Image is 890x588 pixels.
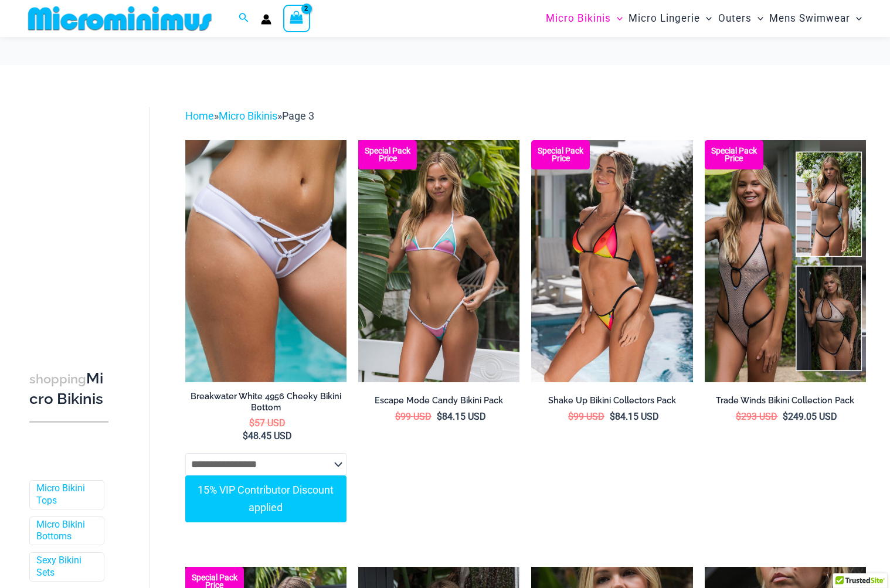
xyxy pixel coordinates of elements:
[783,411,788,422] span: $
[705,147,763,162] b: Special Pack Price
[766,4,865,33] a: Mens SwimwearMenu ToggleMenu Toggle
[185,110,314,122] span: » »
[705,140,866,382] img: Collection Pack (1)
[736,411,777,422] bdi: 293 USD
[249,417,286,429] bdi: 57 USD
[36,482,95,507] a: Micro Bikini Tops
[185,391,347,413] h2: Breakwater White 4956 Cheeky Bikini Bottom
[610,411,659,422] bdi: 84.15 USD
[783,411,837,422] bdi: 249.05 USD
[358,395,519,410] a: Escape Mode Candy Bikini Pack
[705,140,866,382] a: Collection Pack (1) Trade Winds IvoryInk 317 Top 469 Thong 11Trade Winds IvoryInk 317 Top 469 Tho...
[752,4,763,33] span: Menu Toggle
[850,4,862,33] span: Menu Toggle
[736,411,741,422] span: $
[358,147,417,162] b: Special Pack Price
[358,395,519,406] h2: Escape Mode Candy Bikini Pack
[395,411,432,422] bdi: 99 USD
[243,430,292,441] bdi: 48.45 USD
[185,391,347,417] a: Breakwater White 4956 Cheeky Bikini Bottom
[531,395,692,410] a: Shake Up Bikini Collectors Pack
[568,411,573,422] span: $
[700,4,712,33] span: Menu Toggle
[185,140,347,382] img: Breakwater White 4956 Shorts 01
[282,110,314,122] span: Page 3
[715,4,766,33] a: OutersMenu ToggleMenu Toggle
[705,395,866,410] a: Trade Winds Bikini Collection Pack
[531,140,692,382] img: Shake Up Sunset 3145 Top 4145 Bottom 04
[29,98,135,332] iframe: TrustedSite Certified
[568,411,604,422] bdi: 99 USD
[626,4,715,33] a: Micro LingerieMenu ToggleMenu Toggle
[29,369,108,409] h3: Micro Bikinis
[437,411,442,422] span: $
[611,4,623,33] span: Menu Toggle
[531,395,692,406] h2: Shake Up Bikini Collectors Pack
[705,395,866,406] h2: Trade Winds Bikini Collection Pack
[531,147,590,162] b: Special Pack Price
[23,5,216,32] img: MM SHOP LOGO FLAT
[219,110,277,122] a: Micro Bikinis
[185,140,347,382] a: Breakwater White 4956 Shorts 01Breakwater White 341 Top 4956 Shorts 04Breakwater White 341 Top 49...
[243,430,248,441] span: $
[249,417,254,429] span: $
[283,5,310,32] a: View Shopping Cart, 2 items
[769,4,850,33] span: Mens Swimwear
[358,140,519,382] img: Escape Mode Candy 3151 Top 4151 Bottom 02
[36,555,95,579] a: Sexy Bikini Sets
[261,14,271,25] a: Account icon link
[610,411,615,422] span: $
[546,4,611,33] span: Micro Bikinis
[395,411,400,422] span: $
[358,140,519,382] a: Escape Mode Candy 3151 Top 4151 Bottom 02 Escape Mode Candy 3151 Top 4151 Bottom 04Escape Mode Ca...
[437,411,486,422] bdi: 84.15 USD
[29,372,86,386] span: shopping
[531,140,692,382] a: Shake Up Sunset 3145 Top 4145 Bottom 04 Shake Up Sunset 3145 Top 4145 Bottom 05Shake Up Sunset 31...
[541,2,867,35] nav: Site Navigation
[629,4,700,33] span: Micro Lingerie
[718,4,752,33] span: Outers
[191,481,341,516] div: 15% VIP Contributor Discount applied
[36,519,95,543] a: Micro Bikini Bottoms
[239,11,249,26] a: Search icon link
[185,110,214,122] a: Home
[543,4,626,33] a: Micro BikinisMenu ToggleMenu Toggle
